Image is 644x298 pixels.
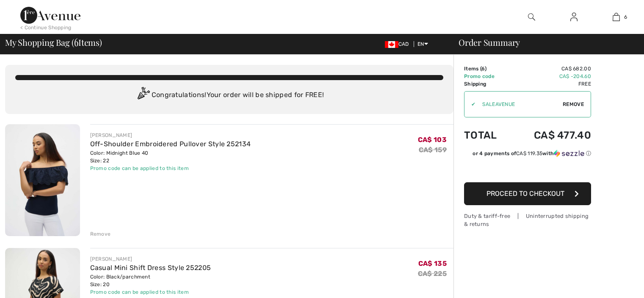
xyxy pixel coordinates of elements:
[20,24,72,31] div: < Continue Shopping
[90,164,251,172] div: Promo code can be applied to this item
[464,80,510,88] td: Shipping
[464,160,591,179] iframe: PayPal-paypal
[486,189,564,198] span: Proceed to Checkout
[418,136,447,144] span: CA$ 103
[613,12,620,22] img: My Bag
[417,41,428,47] span: EN
[554,150,584,157] img: Sezzle
[5,124,80,236] img: Off-Shoulder Embroidered Pullover Style 252134
[464,182,591,205] button: Proceed to Checkout
[90,230,111,238] div: Remove
[90,273,211,288] div: Color: Black/parchment Size: 20
[448,38,639,47] div: Order Summary
[590,273,636,294] iframe: Opens a widget where you can chat to one of our agents
[90,255,211,263] div: [PERSON_NAME]
[90,149,251,164] div: Color: Midnight Blue 40 Size: 22
[5,38,102,47] span: My Shopping Bag ( Items)
[595,12,637,22] a: 6
[74,36,78,47] span: 6
[516,150,542,156] span: CA$ 119.35
[385,41,412,47] span: CAD
[564,12,584,22] a: Sign In
[418,259,447,267] span: CA$ 135
[510,72,591,80] td: CA$ -204.60
[624,13,627,21] span: 6
[475,92,563,117] input: Promo code
[528,12,535,22] img: search the website
[464,100,475,108] div: ✔
[510,121,591,150] td: CA$ 477.40
[563,100,584,108] span: Remove
[464,212,591,228] div: Duty & tariff-free | Uninterrupted shipping & returns
[90,264,211,272] a: Casual Mini Shift Dress Style 252205
[464,150,591,160] div: or 4 payments ofCA$ 119.35withSezzle Click to learn more about Sezzle
[90,288,211,296] div: Promo code can be applied to this item
[419,146,447,154] s: CA$ 159
[510,65,591,72] td: CA$ 682.00
[570,12,578,22] img: My Info
[90,140,251,148] a: Off-Shoulder Embroidered Pullover Style 252134
[464,65,510,72] td: Items ( )
[464,121,510,150] td: Total
[15,87,443,104] div: Congratulations! Your order will be shipped for FREE!
[90,131,251,139] div: [PERSON_NAME]
[135,87,152,104] img: Congratulation2.svg
[385,41,398,48] img: Canadian Dollar
[473,150,591,157] div: or 4 payments of with
[418,270,447,278] s: CA$ 225
[20,7,80,24] img: 1ère Avenue
[510,80,591,88] td: Free
[464,72,510,80] td: Promo code
[481,66,485,72] span: 6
